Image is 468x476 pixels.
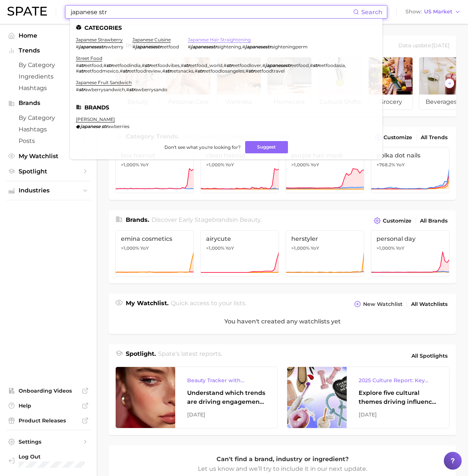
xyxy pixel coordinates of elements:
[115,367,278,428] a: Beauty Tracker with Popularity IndexUnderstand which trends are driving engagement across platfor...
[19,114,78,121] span: by Category
[135,44,161,49] em: japanesestr
[121,162,139,167] span: >1,000%
[85,68,119,74] span: eetfoodmexico
[372,215,413,226] button: Customize
[19,73,78,80] span: Ingredients
[76,44,79,49] span: #
[6,166,91,177] a: Spotlight
[79,44,105,49] em: japanesestr
[165,68,171,74] em: str
[313,63,319,68] em: str
[195,68,198,74] span: #
[126,299,169,309] h1: My Watchlist.
[206,245,224,251] span: >1,000%
[76,37,123,42] a: japanese strawberry
[6,185,91,196] button: Industries
[140,162,149,168] span: YoY
[6,436,91,447] a: Settings
[76,25,376,31] li: Categories
[19,61,78,68] span: by Category
[240,216,260,223] span: beauty
[419,132,449,143] a: All Trends
[424,10,452,14] span: US Market
[6,135,91,147] a: Posts
[79,68,85,74] em: str
[126,216,149,223] span: Brands .
[420,218,448,224] span: All Brands
[6,82,91,94] a: Hashtags
[19,126,78,133] span: Hashtags
[123,68,129,74] em: str
[121,235,188,242] span: emina cosmetics
[311,245,319,251] span: YoY
[181,63,184,68] span: #
[286,147,364,193] a: purple hair mask>1,000% YoY
[142,63,145,68] span: #
[249,68,254,74] em: str
[19,417,78,424] span: Product Releases
[206,162,224,167] span: >1,000%
[112,63,141,68] span: eetfoodindia
[115,147,194,193] a: box haircut>1,000% YoY
[406,10,422,14] span: Show
[376,152,444,159] span: polka dot nails
[7,7,47,16] img: SPATE
[164,144,241,150] span: Don't see what you're looking for?
[6,385,91,396] a: Onboarding Videos
[115,230,194,277] a: emina cosmetics>1,000% YoY
[421,134,448,141] span: All Trends
[227,63,233,68] em: str
[233,63,261,68] span: eetfoodlover
[190,63,222,68] span: eetfood_world
[6,71,91,82] a: Ingredients
[265,63,291,68] em: japanesestr
[217,44,241,49] span: aightening
[171,299,246,309] h2: Quick access to your lists.
[19,32,78,39] span: Home
[225,162,234,168] span: YoY
[419,57,464,110] a: beverages
[371,230,449,277] a: personal day>1,000% YoY
[197,454,368,464] p: Can't find a brand, industry or ingredient?
[371,147,449,193] a: polka dot nails+768.2% YoY
[184,63,190,68] em: str
[188,44,191,49] span: #
[245,141,288,153] button: Suggest
[191,44,217,49] em: japanesestr
[171,68,193,74] span: eetsnacks
[19,137,78,144] span: Posts
[6,59,91,71] a: by Category
[6,98,91,109] button: Brands
[319,63,345,68] span: eetfoodasia
[262,63,265,68] span: #
[140,245,149,251] span: YoY
[188,37,251,42] a: japanese hair straightening
[363,301,403,307] span: New Watchlist
[409,299,449,309] a: All Watchlists
[85,87,125,92] span: awberrysandwich
[187,389,266,406] div: Understand which trends are driving engagement across platforms in the skin, hair, makeup, and fr...
[19,168,78,175] span: Spotlight
[359,410,437,419] div: [DATE]
[109,309,456,334] div: You haven't created any watchlists yet
[105,44,124,49] span: awberry
[201,230,279,277] a: airycute>1,000% YoY
[287,367,449,428] a: 2025 Culture Report: Key Themes That Are Shaping Consumer DemandExplore five cultural themes driv...
[19,84,78,92] span: Hashtags
[76,63,368,74] div: , , , , , , , , , , ,
[419,95,463,109] span: beverages
[359,376,437,385] div: 2025 Culture Report: Key Themes That Are Shaping Consumer Demand
[224,63,227,68] span: #
[383,218,411,224] span: Customize
[121,245,139,251] span: >1,000%
[103,63,106,68] span: #
[396,245,404,251] span: YoY
[411,301,448,307] span: All Watchlists
[6,45,91,56] button: Trends
[376,235,444,242] span: personal day
[197,464,368,474] p: Let us know and we’ll try to include it in our next update.
[286,230,364,277] a: herstyler>1,000% YoY
[311,162,319,168] span: YoY
[132,44,135,49] span: #
[76,116,115,122] a: [PERSON_NAME]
